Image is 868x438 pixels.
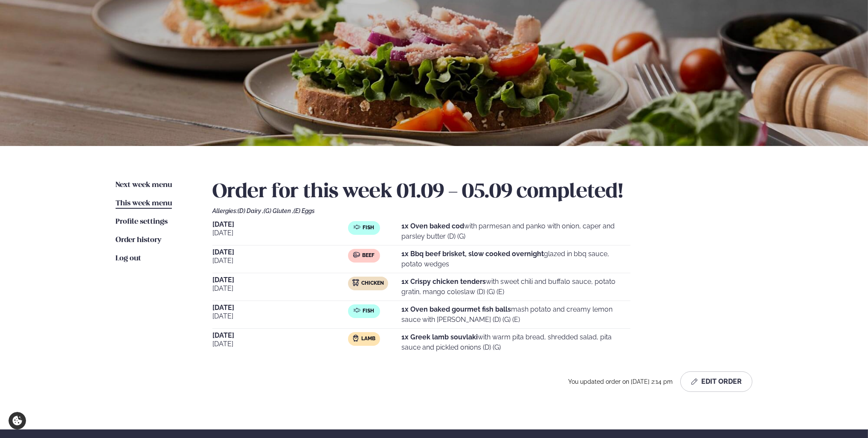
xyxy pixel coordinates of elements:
[212,283,348,294] span: [DATE]
[116,180,172,190] a: Next week menu
[116,217,168,227] a: Profile settings
[293,207,315,214] span: (E) Eggs
[116,255,141,262] span: Log out
[212,332,348,339] span: [DATE]
[401,277,486,286] strong: 1x Crispy chicken tenders
[352,335,359,342] img: Lamb.svg
[212,304,348,311] span: [DATE]
[401,222,464,230] strong: 1x Oven baked cod
[116,200,172,207] span: This week menu
[362,252,374,259] span: Beef
[401,305,511,313] strong: 1x Oven baked gourmet fish balls
[401,250,544,258] strong: 1x Bbq beef brisket, slow cooked overnight
[212,277,348,283] span: [DATE]
[401,332,630,353] p: with warm pita bread, shredded salad, pita sauce and pickled onions (D) (G)
[212,249,348,256] span: [DATE]
[116,199,172,209] a: This week menu
[212,311,348,321] span: [DATE]
[361,336,375,342] span: Lamb
[363,308,374,315] span: Fish
[401,221,630,242] p: with parmesan and panko with onion, caper and parsley butter (D) (G)
[354,307,360,314] img: fish.svg
[212,228,348,238] span: [DATE]
[116,235,161,245] a: Order history
[212,339,348,349] span: [DATE]
[212,221,348,228] span: [DATE]
[680,371,752,392] button: Edit Order
[116,237,161,244] span: Order history
[354,224,360,231] img: fish.svg
[353,251,360,258] img: beef.svg
[363,225,374,231] span: Fish
[212,256,348,266] span: [DATE]
[116,254,141,264] a: Log out
[212,207,752,214] div: Allergies:
[401,277,630,297] p: with sweet chili and buffalo sauce, potato gratin, mango coleslaw (D) (G) (E)
[401,304,630,325] p: mash potato and creamy lemon sauce with [PERSON_NAME] (D) (G) (E)
[568,378,677,385] span: You updated order on [DATE] 2:14 pm
[116,218,168,225] span: Profile settings
[116,181,172,189] span: Next week menu
[264,207,293,214] span: (G) Gluten ,
[9,412,26,429] a: Cookie settings
[238,207,264,214] span: (D) Dairy ,
[352,279,359,286] img: chicken.svg
[401,249,630,269] p: glazed in bbq sauce, potato wedges
[212,180,752,204] h2: Order for this week 01.09 - 05.09 completed!
[361,280,384,287] span: Chicken
[401,333,478,341] strong: 1x Greek lamb souvlaki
